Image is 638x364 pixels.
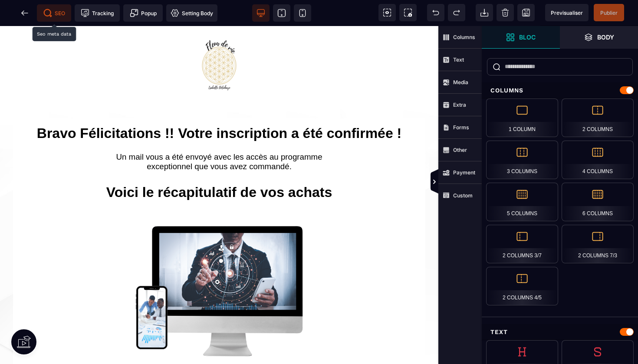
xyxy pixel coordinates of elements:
[453,169,475,176] strong: Payment
[95,154,343,179] h1: Voici le récapitulatif de vos achats
[545,4,589,21] span: Preview
[600,10,618,16] span: Publier
[482,82,638,98] div: Columns
[453,56,464,63] strong: Text
[482,26,560,49] span: Open Blocks
[81,9,114,17] span: Tracking
[486,141,558,179] div: 3 Columns
[519,34,536,40] strong: Bloc
[486,225,558,263] div: 2 Columns 3/7
[453,34,475,40] strong: Columns
[130,9,157,17] span: Popup
[378,4,396,21] span: View components
[399,4,417,21] span: Screenshot
[196,13,243,65] img: 79515fb81ae77b9786bb11d831489bbc_Design_sans_titre-10.png
[171,9,213,17] span: Setting Body
[453,102,466,108] strong: Extra
[13,95,425,120] h1: Bravo Félicitations !! Votre inscription a été confirmée !
[562,141,634,179] div: 4 Columns
[43,9,65,17] span: SEO
[486,183,558,221] div: 5 Columns
[597,34,614,40] strong: Body
[453,79,468,85] strong: Media
[135,200,303,331] img: 292_qss.png
[562,98,634,137] div: 2 Columns
[560,26,638,49] span: Open Layer Manager
[453,147,467,153] strong: Other
[562,183,634,221] div: 6 Columns
[453,124,469,131] strong: Forms
[562,225,634,263] div: 2 Columns 7/3
[453,192,473,199] strong: Custom
[486,267,558,305] div: 2 Columns 4/5
[486,98,558,137] div: 1 Column
[116,126,324,145] span: Un mail vous a été envoyé avec les accès au programme exceptionnel que vous avez commandé.
[482,324,638,340] div: Text
[551,10,583,16] span: Previsualiser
